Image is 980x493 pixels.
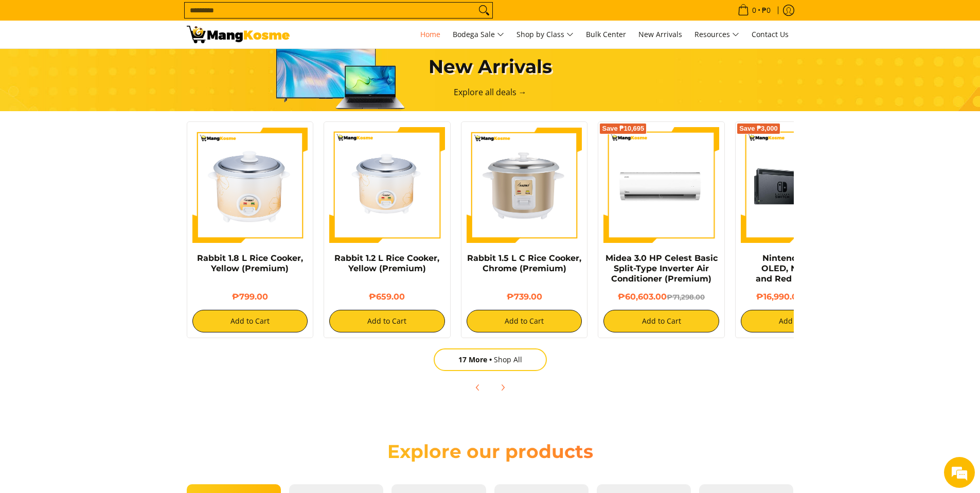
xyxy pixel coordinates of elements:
h2: Explore our products [341,440,639,463]
a: Contact Us [746,21,794,48]
button: Add to Cart [192,310,308,332]
button: Add to Cart [467,310,582,332]
img: nintendo-switch-with-joystick-and-dock-full-view-mang-kosme [741,127,857,243]
span: 17 More [458,355,494,364]
img: rabbit-1.2-liter-rice-cooker-yellow-full-view-mang-kosme [329,127,445,243]
a: Home [415,21,446,48]
h6: ₱60,603.00 [603,292,719,302]
span: Save ₱10,695 [602,126,644,132]
h6: ₱739.00 [467,292,582,302]
button: Previous [467,376,489,399]
button: Add to Cart [329,310,445,332]
span: • [735,5,774,16]
span: Shop by Class [516,28,574,41]
h6: ₱799.00 [192,292,308,302]
nav: Main Menu [300,21,794,48]
span: Contact Us [752,29,789,39]
span: Save ₱3,000 [739,126,778,132]
a: Bodega Sale [448,21,509,48]
a: Rabbit 1.2 L Rice Cooker, Yellow (Premium) [334,253,439,273]
a: 17 MoreShop All [434,348,547,371]
span: New Arrivals [638,29,682,39]
span: ₱0 [760,7,772,14]
button: Add to Cart [603,310,719,332]
button: Add to Cart [741,310,857,332]
span: Bulk Center [586,29,626,39]
img: Mang Kosme: Your Home Appliances Warehouse Sale Partner! [187,26,290,43]
img: https://mangkosme.com/products/rabbit-1-5-l-c-rice-cooker-chrome-class-a [467,127,582,243]
a: Explore all deals → [454,86,527,98]
img: Midea 3.0 HP Celest Basic Split-Type Inverter Air Conditioner (Premium) [603,127,719,243]
a: Rabbit 1.5 L C Rice Cooker, Chrome (Premium) [467,253,581,273]
span: Resources [694,28,739,41]
span: Home [420,29,440,39]
button: Next [491,376,514,399]
a: Bulk Center [581,21,631,48]
img: https://mangkosme.com/products/rabbit-1-8-l-rice-cooker-yellow-class-a [192,127,308,243]
a: Midea 3.0 HP Celest Basic Split-Type Inverter Air Conditioner (Premium) [605,253,718,284]
button: Search [476,3,492,18]
a: Nintendo Switch OLED, Neon Blue and Red (Premium) [756,253,841,284]
h6: ₱659.00 [329,292,445,302]
a: Shop by Class [511,21,579,48]
span: 0 [751,7,758,14]
a: Resources [689,21,744,48]
a: New Arrivals [633,21,687,48]
h6: ₱16,990.00 [741,292,857,302]
a: Rabbit 1.8 L Rice Cooker, Yellow (Premium) [197,253,303,273]
span: Bodega Sale [453,28,504,41]
del: ₱71,298.00 [667,293,705,301]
